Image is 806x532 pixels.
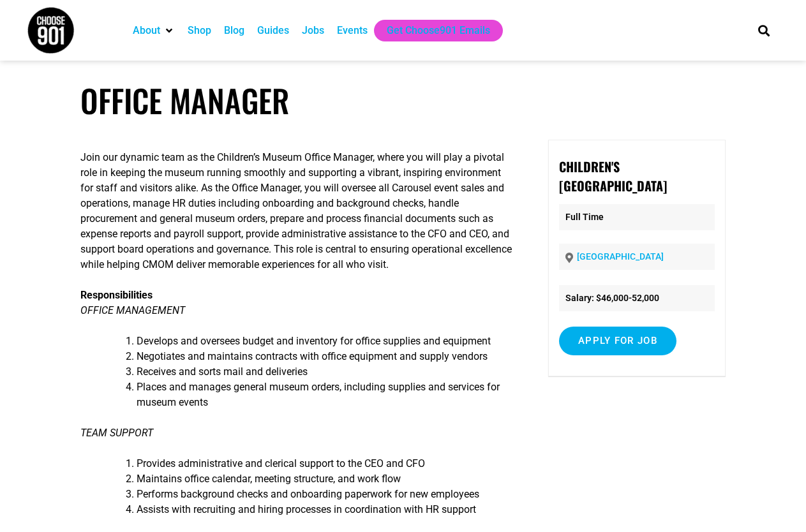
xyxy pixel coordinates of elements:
[137,502,516,517] li: Assists with recruiting and hiring processes in coordination with HR support
[577,251,664,262] a: [GEOGRAPHIC_DATA]
[753,20,774,41] div: Search
[80,150,516,272] p: Join our dynamic team as the Children’s Museum Office Manager, where you will play a pivotal role...
[387,23,490,38] a: Get Choose901 Emails
[188,23,211,38] a: Shop
[302,23,324,38] a: Jobs
[137,487,516,502] li: Performs background checks and onboarding paperwork for new employees
[126,20,181,41] div: About
[337,23,368,38] a: Events
[559,204,715,230] p: Full Time
[559,285,715,311] li: Salary: $46,000-52,000
[80,82,725,119] h1: Office Manager
[137,380,516,410] li: Places and manages general museum orders, including supplies and services for museum events
[126,20,736,41] nav: Main nav
[80,427,153,439] em: TEAM SUPPORT
[80,289,153,301] strong: Responsibilities
[137,364,516,380] li: Receives and sorts mail and deliveries
[257,23,289,38] a: Guides
[80,304,185,316] em: OFFICE MANAGEMENT
[137,456,516,471] li: Provides administrative and clerical support to the CEO and CFO
[133,23,160,38] a: About
[137,471,516,487] li: Maintains office calendar, meeting structure, and work flow
[559,327,676,355] input: Apply for job
[224,23,244,38] a: Blog
[559,157,667,195] strong: Children's [GEOGRAPHIC_DATA]
[137,334,516,349] li: Develops and oversees budget and inventory for office supplies and equipment
[137,349,516,364] li: Negotiates and maintains contracts with office equipment and supply vendors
